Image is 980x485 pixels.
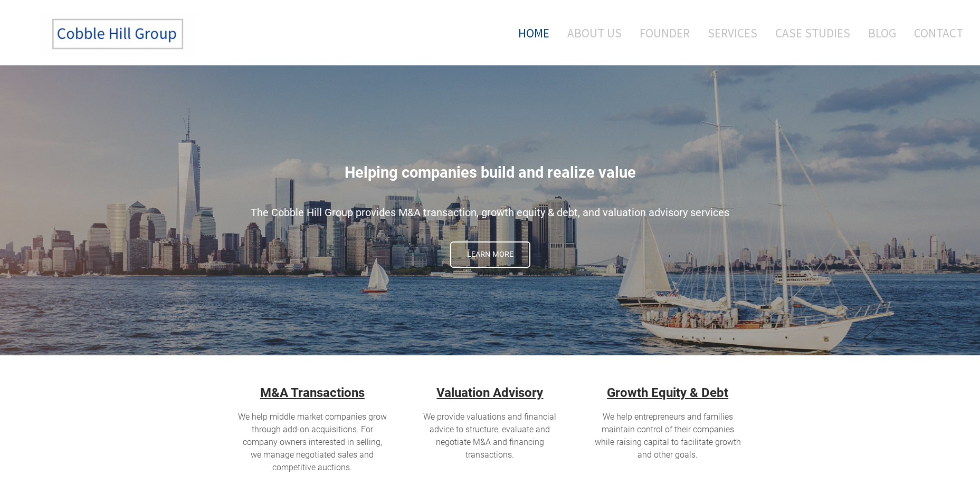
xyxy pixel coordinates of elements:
[502,11,557,55] a: Home
[345,163,636,181] span: Helping companies build and realize value
[607,385,728,400] strong: Growth Equity & Debt
[260,385,365,400] u: M&A Transactions
[632,11,698,55] a: Founder
[700,11,765,55] a: Services
[40,11,198,57] img: The Cobble Hill Group LLC
[860,11,904,55] a: Blog
[251,206,729,219] span: The Cobble Hill Group provides M&A transaction, growth equity & debt, and valuation advisory serv...
[767,11,858,55] a: Case Studies
[423,412,556,460] span: We provide valuations and financial advice to structure, evaluate and negotiate M&A and financing...
[595,412,741,460] span: We help entrepreneurs and families maintain control of their companies while raising capital to f...
[559,11,630,55] a: About Us
[906,11,963,55] a: Contact
[238,412,387,472] span: We help middle market companies grow through add-on acquisitions. For company owners interested i...
[436,385,543,400] a: Valuation Advisory
[450,241,530,268] a: Learn More
[451,242,529,267] span: Learn More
